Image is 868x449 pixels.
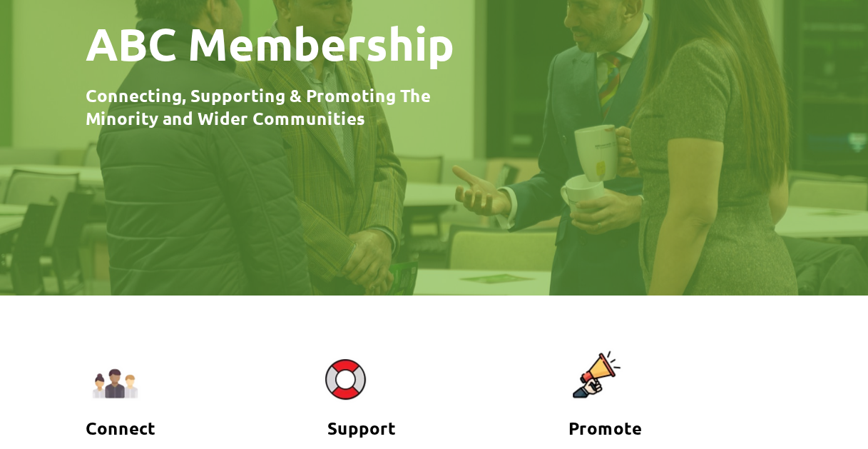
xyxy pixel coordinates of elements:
[327,417,396,439] span: Support
[86,84,431,129] span: Connecting, Supporting & Promoting The Minority and Wider Communities
[315,354,374,404] img: Screenshot 2020-12-16 at 19.28.27.png
[556,345,630,404] img: Screenshot 2020-12-16 at 19.28.33.png
[85,361,144,404] img: Screenshot 2020-12-16 at 19.28.20.png
[86,15,454,71] span: ABC Membership
[86,417,155,439] span: Connect
[568,417,642,439] span: Promote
